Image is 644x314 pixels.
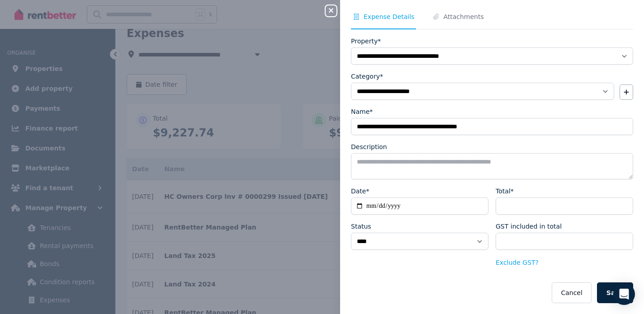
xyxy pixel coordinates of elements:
span: Attachments [443,12,483,21]
label: Property* [351,37,381,46]
button: Save [597,282,633,303]
label: Total* [496,187,514,196]
nav: Tabs [351,12,633,29]
button: Cancel [552,282,591,303]
label: Name* [351,107,373,116]
button: Exclude GST? [496,258,539,267]
label: Status [351,222,371,231]
label: GST included in total [496,222,562,231]
span: Expense Details [364,12,414,21]
label: Category* [351,72,383,81]
label: Description [351,142,387,151]
div: Open Intercom Messenger [613,283,635,305]
label: Date* [351,187,369,196]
